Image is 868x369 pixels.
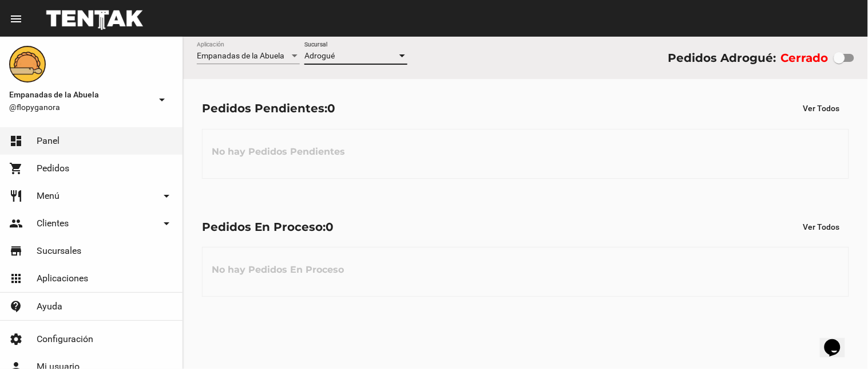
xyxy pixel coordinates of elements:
div: Pedidos Pendientes: [202,99,335,117]
span: Pedidos [37,163,69,174]
mat-icon: settings [9,332,23,346]
button: Ver Todos [794,98,849,119]
span: Ver Todos [803,104,840,113]
h3: No hay Pedidos En Proceso [203,253,353,287]
mat-icon: arrow_drop_down [160,189,173,203]
mat-icon: arrow_drop_down [160,217,173,230]
span: Clientes [37,218,69,229]
mat-icon: store [9,244,23,258]
h3: No hay Pedidos Pendientes [203,135,354,169]
mat-icon: dashboard [9,134,23,148]
mat-icon: arrow_drop_down [155,93,169,107]
label: Cerrado [781,49,829,67]
span: Ver Todos [803,222,840,231]
span: Adrogué [304,51,335,60]
mat-icon: apps [9,272,23,285]
span: Aplicaciones [37,273,88,284]
span: Empanadas de la Abuela [197,51,284,60]
span: Menú [37,190,60,202]
span: Sucursales [37,245,81,257]
span: @flopyganora [9,101,150,113]
img: f0136945-ed32-4f7c-91e3-a375bc4bb2c5.png [9,46,46,83]
span: Configuración [37,333,93,345]
span: 0 [326,220,334,234]
mat-icon: restaurant [9,189,23,203]
span: Ayuda [37,301,62,312]
span: 0 [327,101,335,115]
span: Panel [37,135,60,147]
div: Pedidos En Proceso: [202,218,334,236]
span: Empanadas de la Abuela [9,88,150,101]
mat-icon: people [9,217,23,230]
mat-icon: contact_support [9,300,23,313]
button: Ver Todos [794,217,849,237]
mat-icon: shopping_cart [9,162,23,175]
mat-icon: menu [9,12,23,26]
div: Pedidos Adrogué: [668,49,776,67]
iframe: chat widget [820,323,857,358]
